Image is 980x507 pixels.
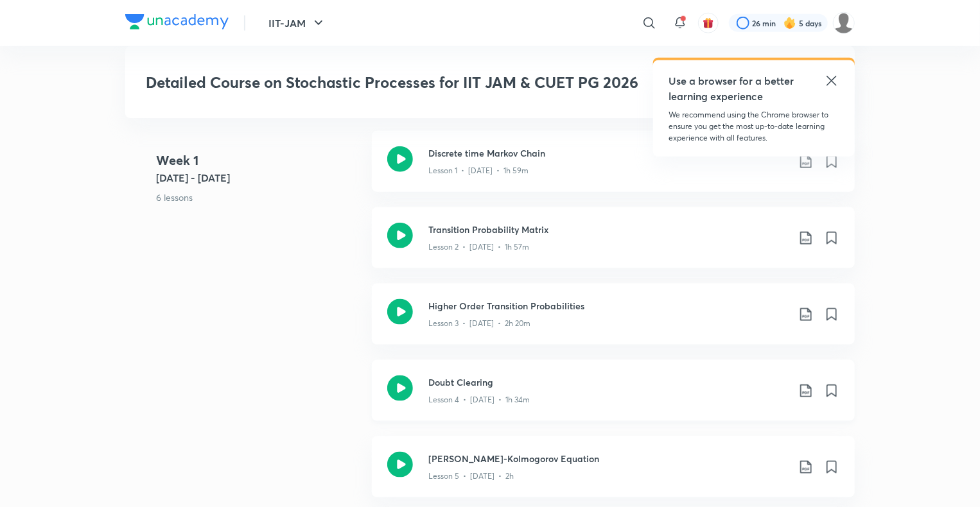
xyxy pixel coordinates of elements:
[428,241,529,253] p: Lesson 2 • [DATE] • 1h 57m
[372,207,855,284] a: Transition Probability MatrixLesson 2 • [DATE] • 1h 57m
[261,10,334,36] button: IIT-JAM
[428,165,529,176] p: Lesson 1 • [DATE] • 1h 59m
[428,299,788,313] h3: Higher Order Transition Probabilities
[428,394,530,406] p: Lesson 4 • [DATE] • 1h 34m
[698,13,719,33] button: avatar
[428,223,788,236] h3: Transition Probability Matrix
[372,131,855,207] a: Discrete time Markov ChainLesson 1 • [DATE] • 1h 59m
[428,375,788,389] h3: Doubt Clearing
[428,470,514,482] p: Lesson 5 • [DATE] • 2h
[669,73,796,104] h5: Use a browser for a better learning experience
[156,151,362,170] h4: Week 1
[156,191,362,204] p: 6 lessons
[372,284,855,360] a: Higher Order Transition ProbabilitiesLesson 3 • [DATE] • 2h 20m
[428,452,788,465] h3: [PERSON_NAME]-Kolmogorov Equation
[703,17,714,29] img: avatar
[428,318,530,329] p: Lesson 3 • [DATE] • 2h 20m
[428,146,788,160] h3: Discrete time Markov Chain
[783,17,796,30] img: streak
[125,14,229,30] img: Company Logo
[146,73,649,92] h3: Detailed Course on Stochastic Processes for IIT JAM & CUET PG 2026
[833,12,855,34] img: Farhan Niazi
[156,170,362,185] h5: [DATE] - [DATE]
[125,14,229,33] a: Company Logo
[372,360,855,436] a: Doubt ClearingLesson 4 • [DATE] • 1h 34m
[669,109,839,144] p: We recommend using the Chrome browser to ensure you get the most up-to-date learning experience w...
